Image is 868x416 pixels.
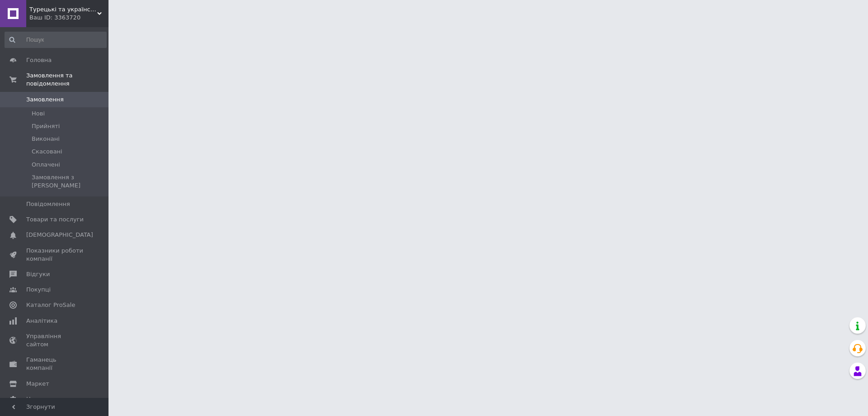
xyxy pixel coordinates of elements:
span: Відгуки [26,270,50,278]
span: Замовлення [26,96,64,104]
span: Виконані [32,135,60,143]
span: Нові [32,110,45,118]
span: Повідомлення [26,200,70,208]
div: Ваш ID: 3363720 [29,14,108,22]
input: Пошук [5,32,107,48]
span: Замовлення та повідомлення [26,72,108,88]
span: Турецькі та українські бальзами [29,5,97,14]
span: Прийняті [32,122,60,130]
span: Налаштування [26,395,72,403]
span: Замовлення з [PERSON_NAME] [32,173,106,190]
span: [DEMOGRAPHIC_DATA] [26,231,93,239]
span: Товари та послуги [26,215,84,224]
span: Покупці [26,286,51,294]
span: Оплачені [32,161,60,169]
span: Скасовані [32,148,62,156]
span: Управління сайтом [26,332,84,349]
span: Маркет [26,380,49,388]
span: Показники роботи компанії [26,247,84,263]
span: Головна [26,56,52,64]
span: Аналітика [26,317,57,325]
span: Каталог ProSale [26,301,75,309]
span: Гаманець компанії [26,356,84,372]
